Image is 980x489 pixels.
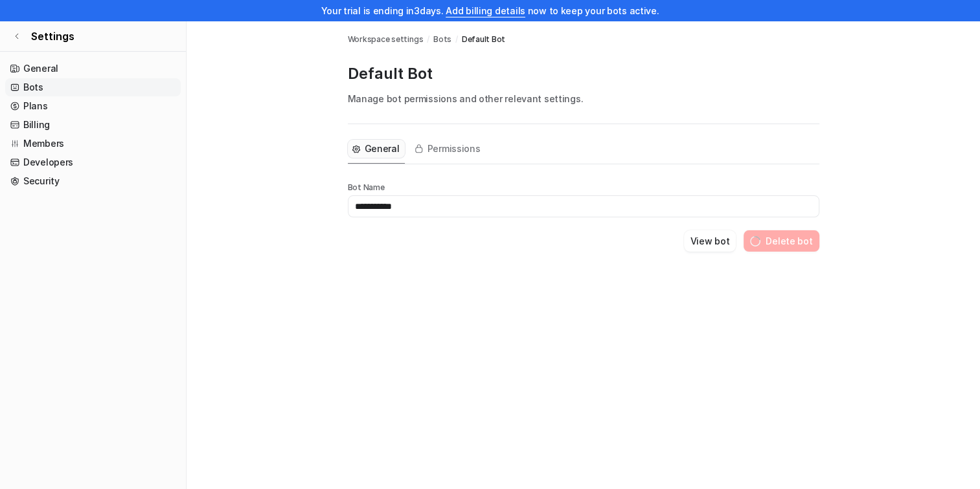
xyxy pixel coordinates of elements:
[5,153,181,171] a: Developers
[348,63,819,84] p: Default Bot
[744,230,819,252] button: Delete bot
[410,140,486,158] button: Permissions
[455,34,458,45] span: /
[433,34,451,45] a: Bots
[684,230,736,252] button: View bot
[427,142,481,155] span: Permissions
[365,142,400,155] span: General
[446,5,525,16] a: Add billing details
[348,135,486,164] nav: Tabs
[5,172,181,190] a: Security
[348,182,819,193] p: Bot Name
[31,28,74,44] span: Settings
[5,97,181,115] a: Plans
[5,78,181,96] a: Bots
[427,34,429,45] span: /
[5,60,181,78] a: General
[348,34,424,45] a: Workspace settings
[5,135,181,153] a: Members
[462,34,505,45] span: Default Bot
[348,92,819,105] p: Manage bot permissions and other relevant settings.
[5,116,181,134] a: Billing
[348,140,405,158] button: General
